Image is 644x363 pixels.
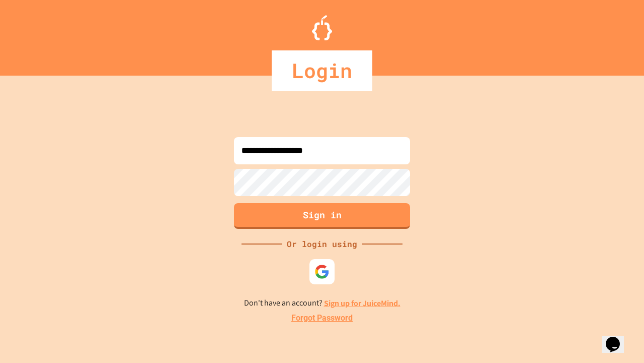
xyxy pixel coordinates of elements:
div: Login [272,50,372,91]
p: Don't have an account? [244,297,400,310]
img: google-icon.svg [314,264,330,279]
button: Sign in [234,203,410,229]
img: Logo.svg [312,15,332,40]
iframe: chat widget [602,323,634,353]
a: Forgot Password [291,312,353,324]
a: Sign up for JuiceMind. [324,298,400,309]
div: Or login using [282,238,362,250]
iframe: chat widget [560,279,634,322]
